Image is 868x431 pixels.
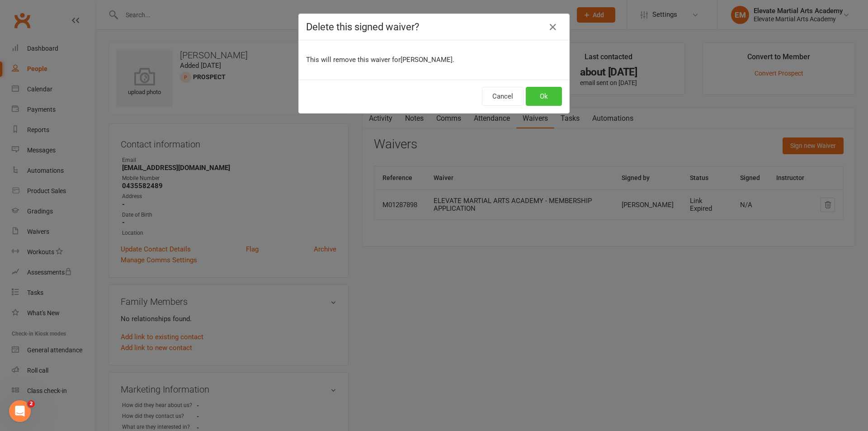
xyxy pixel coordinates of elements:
p: This will remove this waiver for [PERSON_NAME] . [306,54,562,65]
button: Cancel [482,87,524,106]
span: 2 [28,400,35,407]
iframe: Intercom live chat [9,400,31,422]
button: Ok [526,87,562,106]
h4: Delete this signed waiver? [306,21,562,33]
